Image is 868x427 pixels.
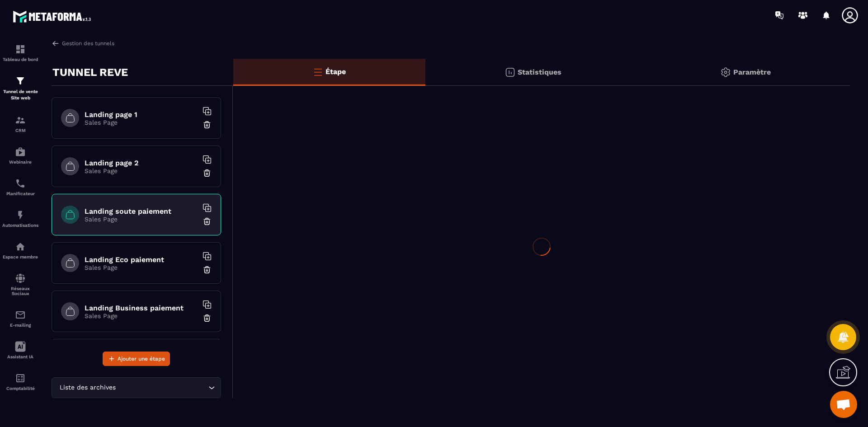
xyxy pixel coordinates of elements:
[2,386,38,391] p: Comptabilité
[85,167,198,174] p: Sales Page
[203,169,212,178] img: trash
[15,146,26,157] img: automations
[85,304,198,312] h6: Landing Business paiement
[830,391,857,418] div: Ouvrir le chat
[2,254,38,259] p: Espace membre
[13,8,94,25] img: logo
[2,235,38,266] a: automationsautomationsEspace membre
[2,203,38,235] a: automationsautomationsAutomatisations
[15,178,26,189] img: scheduler
[2,69,38,108] a: formationformationTunnel de vente Site web
[118,383,206,393] input: Search for option
[2,89,38,101] p: Tunnel de vente Site web
[2,37,38,69] a: formationformationTableau de bord
[85,312,198,319] p: Sales Page
[15,210,26,221] img: automations
[720,67,731,78] img: setting-gr.5f69749f.svg
[2,171,38,203] a: schedulerschedulerPlanificateur
[52,63,128,81] p: TUNNEL REVE
[2,108,38,140] a: formationformationCRM
[15,373,26,384] img: accountant
[118,354,165,363] span: Ajouter une étape
[2,140,38,171] a: automationsautomationsWebinaire
[2,223,38,228] p: Automatisations
[85,264,198,271] p: Sales Page
[52,39,60,47] img: arrow
[15,75,26,86] img: formation
[15,44,26,55] img: formation
[203,120,212,129] img: trash
[2,323,38,328] p: E-mailing
[203,314,212,323] img: trash
[15,115,26,126] img: formation
[85,255,198,264] h6: Landing Eco paiement
[15,273,26,284] img: social-network
[52,39,114,47] a: Gestion des tunnels
[15,310,26,320] img: email
[85,110,198,119] h6: Landing page 1
[2,191,38,196] p: Planificateur
[518,68,561,76] p: Statistiques
[85,159,198,167] h6: Landing page 2
[733,68,771,76] p: Paramètre
[103,352,170,366] button: Ajouter une étape
[312,66,323,77] img: bars-o.4a397970.svg
[2,160,38,164] p: Webinaire
[2,354,38,359] p: Assistant IA
[325,67,346,76] p: Étape
[85,207,198,216] h6: Landing soute paiement
[2,266,38,303] a: social-networksocial-networkRéseaux Sociaux
[2,366,38,398] a: accountantaccountantComptabilité
[85,119,198,126] p: Sales Page
[85,216,198,223] p: Sales Page
[203,217,212,226] img: trash
[57,383,118,393] span: Liste des archives
[15,241,26,252] img: automations
[2,334,38,366] a: Assistant IA
[2,286,38,296] p: Réseaux Sociaux
[2,57,38,62] p: Tableau de bord
[52,377,221,398] div: Search for option
[2,303,38,334] a: emailemailE-mailing
[505,67,515,78] img: stats.20deebd0.svg
[203,265,212,274] img: trash
[2,128,38,133] p: CRM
